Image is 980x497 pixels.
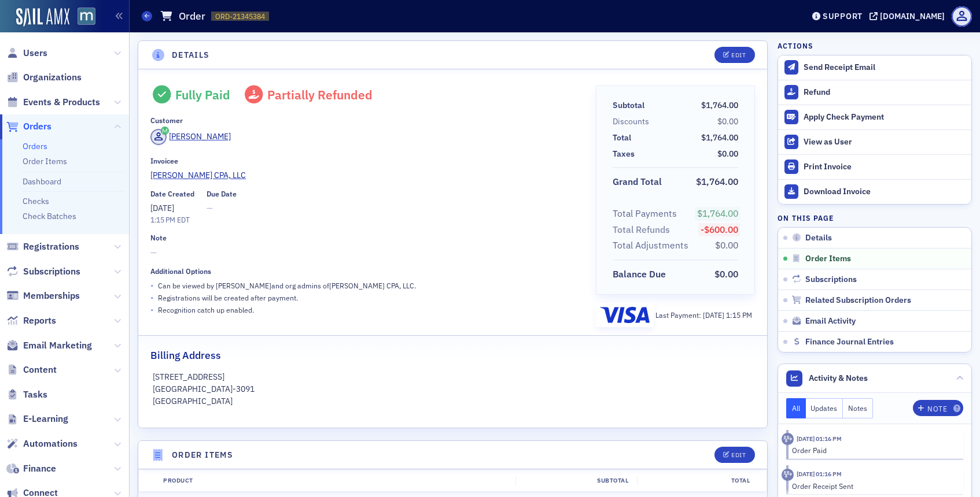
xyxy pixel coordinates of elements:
[805,233,832,243] span: Details
[613,116,649,128] div: Discounts
[150,215,175,224] time: 1:15 PM
[207,202,237,214] span: —
[515,476,637,485] div: Subtotal
[778,80,971,105] button: Refund
[172,49,210,61] h4: Details
[6,314,56,327] a: Reports
[613,268,666,281] div: Balance Due
[150,292,154,304] span: •
[804,112,966,123] div: Apply Check Payment
[701,100,738,110] span: $1,764.00
[23,120,51,133] span: Orders
[805,254,851,264] span: Order Items
[613,239,688,253] div: Total Adjustments
[717,149,738,159] span: $0.00
[809,372,868,384] span: Activity & Notes
[179,9,205,23] h1: Order
[805,275,857,285] span: Subscriptions
[613,99,649,112] span: Subtotal
[150,169,256,181] span: Kullman CPA, LLC
[714,47,754,63] button: Edit
[792,445,956,455] div: Order Paid
[804,187,966,197] div: Download Invoice
[150,267,211,276] div: Additional Options
[150,169,580,181] a: [PERSON_NAME] CPA, LLC
[23,211,76,221] a: Check Batches
[6,437,78,450] a: Automations
[150,190,194,198] div: Date Created
[153,395,753,407] p: [GEOGRAPHIC_DATA]
[797,435,842,443] time: 9/30/2025 01:16 PM
[714,268,738,280] span: $0.00
[158,292,298,303] p: Registrations will be created after payment.
[613,132,631,144] div: Total
[23,314,56,327] span: Reports
[6,462,56,475] a: Finance
[153,371,753,383] p: [STREET_ADDRESS]
[6,339,92,352] a: Email Marketing
[207,190,237,198] div: Due Date
[731,52,746,58] div: Edit
[16,8,69,27] img: SailAMX
[805,337,894,347] span: Finance Journal Entries
[23,47,47,60] span: Users
[23,196,49,206] a: Checks
[169,131,231,143] div: [PERSON_NAME]
[843,398,873,418] button: Notes
[613,99,644,112] div: Subtotal
[697,207,738,219] span: $1,764.00
[23,339,92,352] span: Email Marketing
[778,129,971,154] button: View as User
[23,388,47,401] span: Tasks
[613,223,670,237] div: Total Refunds
[823,11,863,21] div: Support
[778,154,971,179] a: Print Invoice
[778,179,971,204] a: Download Invoice
[613,132,635,144] span: Total
[696,176,738,187] span: $1,764.00
[6,240,79,253] a: Registrations
[778,55,971,80] button: Send Receipt Email
[701,132,738,143] span: $1,764.00
[150,233,167,242] div: Note
[778,40,813,51] h4: Actions
[6,120,51,133] a: Orders
[613,207,681,221] span: Total Payments
[6,96,100,109] a: Events & Products
[175,87,230,102] div: Fully Paid
[613,148,639,160] span: Taxes
[23,240,79,253] span: Registrations
[23,265,80,278] span: Subscriptions
[805,316,856,327] span: Email Activity
[23,437,78,450] span: Automations
[153,383,753,395] p: [GEOGRAPHIC_DATA]-3091
[69,8,95,27] a: View Homepage
[927,406,947,412] div: Note
[804,62,966,73] div: Send Receipt Email
[267,87,373,103] span: Partially Refunded
[717,116,738,127] span: $0.00
[6,388,47,401] a: Tasks
[804,162,966,172] div: Print Invoice
[150,116,183,125] div: Customer
[23,141,47,151] a: Orders
[155,476,515,485] div: Product
[613,175,666,189] span: Grand Total
[715,239,738,251] span: $0.00
[797,470,842,478] time: 9/30/2025 01:16 PM
[870,12,949,20] button: [DOMAIN_NAME]
[613,175,662,189] div: Grand Total
[150,304,154,316] span: •
[23,156,67,166] a: Order Items
[613,268,670,281] span: Balance Due
[701,224,738,235] span: -$600.00
[804,87,966,98] div: Refund
[150,203,174,213] span: [DATE]
[6,47,47,60] a: Users
[613,223,674,237] span: Total Refunds
[78,8,95,25] img: SailAMX
[6,265,80,278] a: Subscriptions
[782,433,794,445] div: Activity
[23,413,68,425] span: E-Learning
